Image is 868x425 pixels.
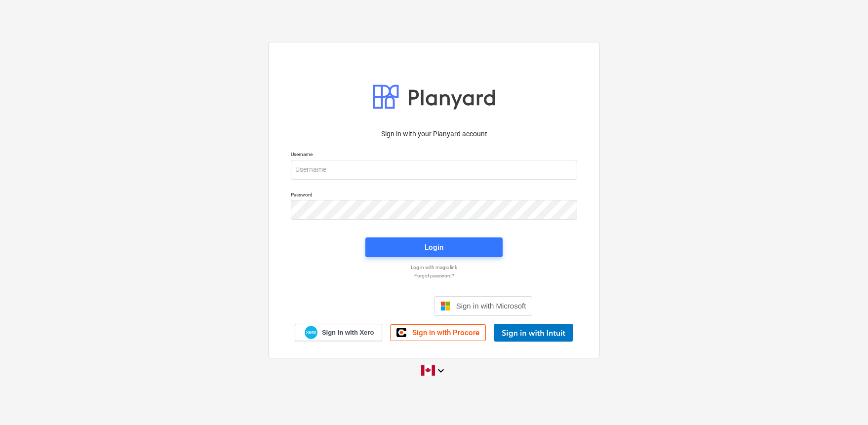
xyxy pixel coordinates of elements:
[291,192,577,200] p: Password
[819,378,868,425] iframe: Chat Widget
[365,237,503,257] button: Login
[295,324,383,341] a: Sign in with Xero
[425,241,443,254] div: Login
[456,302,526,310] span: Sign in with Microsoft
[435,365,447,377] i: keyboard_arrow_down
[286,264,582,270] a: Log in with magic link
[305,326,317,339] img: Xero logo
[291,151,577,159] p: Username
[291,129,577,139] p: Sign in with your Planyard account
[286,272,582,279] a: Forgot password?
[291,160,577,180] input: Username
[412,328,479,337] span: Sign in with Procore
[331,295,431,317] iframe: Sign in with Google Button
[322,328,374,337] span: Sign in with Xero
[390,324,486,341] a: Sign in with Procore
[440,301,450,311] img: Microsoft logo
